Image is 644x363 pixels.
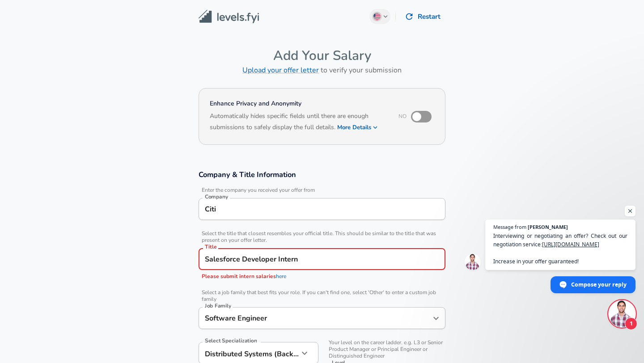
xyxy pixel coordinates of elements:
h4: Enhance Privacy and Anonymity [210,99,386,108]
span: Interviewing or negotiating an offer? Check out our negotiation service: Increase in your offer g... [493,232,627,266]
span: Please submit intern salaries [202,273,276,280]
img: Levels.fyi [199,10,259,24]
img: English (US) [373,13,381,20]
label: Select Specialization [205,338,257,343]
button: More Details [337,121,378,134]
h3: Company & Title Information [199,169,445,180]
a: Upload your offer letter [242,65,319,75]
h6: to verify your submission [199,64,445,76]
label: Company [205,194,228,199]
h6: Automatically hides specific fields until there are enough submissions to safely display the full... [210,111,386,134]
span: Compose your reply [571,277,627,292]
span: Your level on the career ladder. e.g. L3 or Senior Product Manager or Principal Engineer or Disti... [326,339,445,359]
a: here [276,273,286,280]
label: Title [205,244,216,249]
label: Job Family [205,303,231,308]
span: Enter the company you received your offer from [199,187,445,194]
div: Open chat [609,300,636,327]
span: Select the title that closest resembles your official title. This should be similar to the title ... [199,230,445,244]
button: Restart [401,7,445,26]
input: Software Engineer [203,252,441,266]
h4: Add Your Salary [199,47,445,64]
span: 1 [625,317,637,330]
span: Message from [493,224,526,229]
input: Software Engineer [203,311,428,325]
input: Google [203,202,441,216]
button: English (US) [369,9,391,24]
span: [PERSON_NAME] [528,224,568,229]
button: Open [430,312,442,325]
span: Select a job family that best fits your role. If you can't find one, select 'Other' to enter a cu... [199,289,445,303]
span: No [398,113,407,120]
